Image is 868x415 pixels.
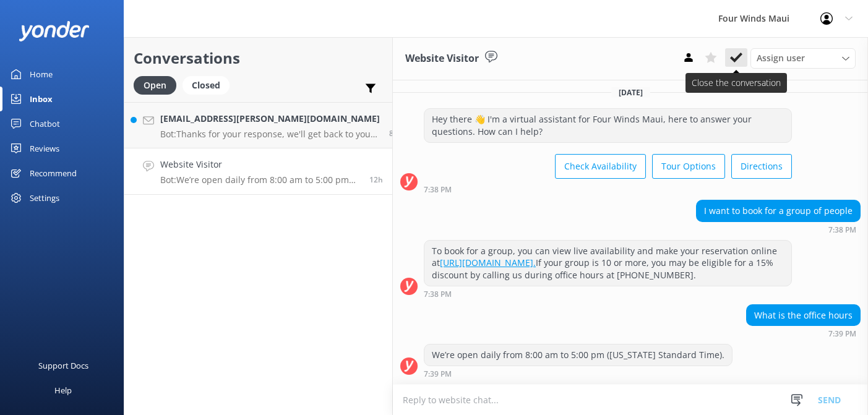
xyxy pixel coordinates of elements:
[424,185,792,194] div: Sep 26 2025 07:38pm (UTC -10:00) Pacific/Honolulu
[124,102,392,148] a: [EMAIL_ADDRESS][PERSON_NAME][DOMAIN_NAME]Bot:Thanks for your response, we'll get back to you as s...
[160,112,380,126] h4: [EMAIL_ADDRESS][PERSON_NAME][DOMAIN_NAME]
[828,330,856,338] strong: 7:39 PM
[134,76,176,95] div: Open
[405,51,479,67] h3: Website Visitor
[160,129,380,140] p: Bot: Thanks for your response, we'll get back to you as soon as we can during opening hours.
[424,241,791,286] div: To book for a group, you can view live availability and make your reservation online at If your g...
[30,62,53,87] div: Home
[160,158,360,171] h4: Website Visitor
[369,174,383,185] span: Sep 26 2025 07:39pm (UTC -10:00) Pacific/Honolulu
[424,109,791,142] div: Hey there 👋 I'm a virtual assistant for Four Winds Maui, here to answer your questions. How can I...
[696,225,861,234] div: Sep 26 2025 07:38pm (UTC -10:00) Pacific/Honolulu
[424,369,733,378] div: Sep 26 2025 07:39pm (UTC -10:00) Pacific/Honolulu
[134,78,183,92] a: Open
[54,378,72,403] div: Help
[746,329,861,338] div: Sep 26 2025 07:39pm (UTC -10:00) Pacific/Honolulu
[611,87,650,98] span: [DATE]
[389,128,398,139] span: Sep 26 2025 11:57pm (UTC -10:00) Pacific/Honolulu
[183,76,230,95] div: Closed
[19,21,90,41] img: yonder-white-logo.png
[124,148,392,195] a: Website VisitorBot:We’re open daily from 8:00 am to 5:00 pm ([US_STATE] Standard Time).12h
[30,111,60,136] div: Chatbot
[750,48,856,68] div: Assign User
[424,291,452,298] strong: 7:38 PM
[731,154,792,179] button: Directions
[160,174,360,186] p: Bot: We’re open daily from 8:00 am to 5:00 pm ([US_STATE] Standard Time).
[828,226,856,234] strong: 7:38 PM
[424,344,732,366] div: We’re open daily from 8:00 am to 5:00 pm ([US_STATE] Standard Time).
[424,289,792,298] div: Sep 26 2025 07:38pm (UTC -10:00) Pacific/Honolulu
[134,46,383,70] h2: Conversations
[747,305,860,326] div: What is the office hours
[30,186,59,210] div: Settings
[38,353,88,378] div: Support Docs
[440,257,536,268] a: [URL][DOMAIN_NAME].
[697,200,860,221] div: I want to book for a group of people
[652,154,725,179] button: Tour Options
[555,154,646,179] button: Check Availability
[30,87,53,111] div: Inbox
[424,370,452,378] strong: 7:39 PM
[30,136,59,161] div: Reviews
[30,161,77,186] div: Recommend
[757,51,805,65] span: Assign user
[183,78,236,92] a: Closed
[424,186,452,194] strong: 7:38 PM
